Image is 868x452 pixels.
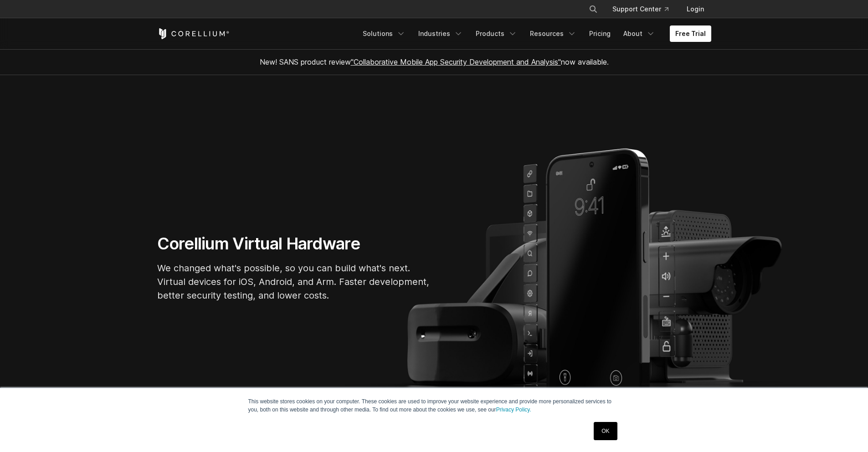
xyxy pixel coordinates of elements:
a: About [618,25,661,42]
a: Corellium Home [157,28,230,39]
h1: Corellium Virtual Hardware [157,234,431,254]
a: Solutions [357,25,411,42]
a: Free Trial [670,25,711,42]
button: Search [585,1,601,17]
p: This website stores cookies on your computer. These cookies are used to improve your website expe... [248,397,620,414]
a: OK [594,422,617,440]
span: New! SANS product review now available. [260,57,609,66]
a: "Collaborative Mobile App Security Development and Analysis" [351,57,561,66]
a: Privacy Policy. [496,406,531,413]
div: Navigation Menu [357,25,711,42]
div: Navigation Menu [578,1,711,17]
a: Pricing [584,25,616,42]
a: Products [470,25,523,42]
p: We changed what's possible, so you can build what's next. Virtual devices for iOS, Android, and A... [157,261,431,302]
a: Industries [413,25,468,42]
a: Support Center [605,1,676,17]
a: Resources [524,25,582,42]
a: Login [679,1,711,17]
